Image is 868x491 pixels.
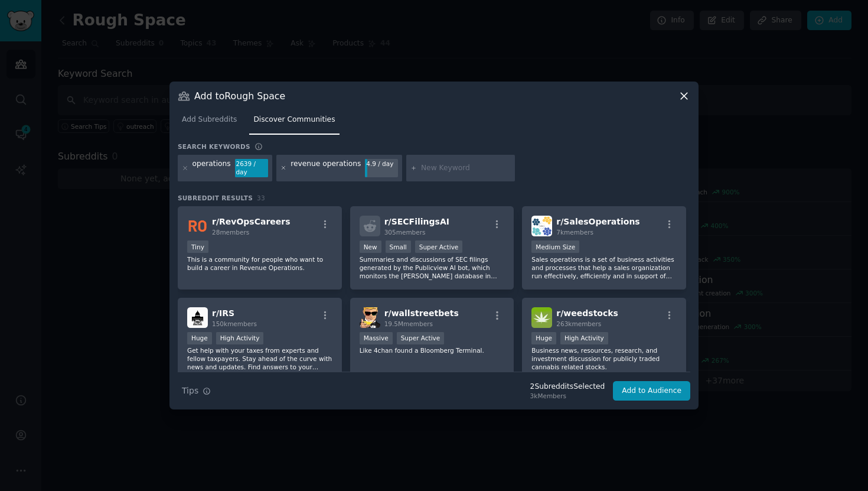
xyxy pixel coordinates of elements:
p: Sales operations is a set of business activities and processes that help a sales organization run... [531,255,677,280]
span: Subreddit Results [178,194,253,202]
div: operations [192,159,231,178]
h3: Search keywords [178,142,250,151]
div: Super Active [415,240,463,253]
p: This is a community for people who want to build a career in Revenue Operations. [187,255,332,272]
div: High Activity [216,332,264,344]
span: 305 members [384,229,426,236]
div: New [360,240,381,253]
span: 150k members [212,320,257,327]
p: Get help with your taxes from experts and fellow taxpayers. Stay ahead of the curve with news and... [187,346,332,371]
span: r/ wallstreetbets [384,308,459,318]
span: r/ RevOpsCareers [212,217,291,226]
div: Super Active [397,332,445,344]
span: r/ SalesOperations [556,217,639,226]
div: Medium Size [531,240,579,253]
img: wallstreetbets [360,307,380,328]
a: Add Subreddits [178,110,241,135]
p: Summaries and discussions of SEC filings generated by the Publicview AI bot, which monitors the [... [360,255,505,280]
span: r/ SECFilingsAI [384,217,449,226]
button: Tips [178,381,215,401]
span: Add Subreddits [182,115,237,125]
div: Tiny [187,240,208,253]
img: SalesOperations [531,216,552,236]
span: Discover Communities [253,115,335,125]
a: Discover Communities [249,110,339,135]
div: 2 Subreddit s Selected [530,382,605,392]
div: Huge [187,332,212,344]
div: Massive [360,332,393,344]
img: RevOpsCareers [187,216,208,236]
div: revenue operations [291,159,361,178]
div: 2639 / day [235,159,268,178]
input: New Keyword [421,163,511,174]
div: Small [386,240,411,253]
span: r/ IRS [212,308,234,318]
div: 3k Members [530,392,605,400]
p: Business news, resources, research, and investment discussion for publicly traded cannabis relate... [531,346,677,371]
span: 33 [257,194,265,201]
span: r/ weedstocks [556,308,618,318]
span: Tips [182,385,198,397]
div: 4.9 / day [365,159,398,170]
span: 7k members [556,229,593,236]
h3: Add to Rough Space [194,90,285,102]
img: weedstocks [531,307,552,328]
div: High Activity [560,332,608,344]
span: 263k members [556,320,601,327]
div: Huge [531,332,556,344]
span: 28 members [212,229,249,236]
p: Like 4chan found a Bloomberg Terminal. [360,346,505,355]
img: IRS [187,307,208,328]
span: 19.5M members [384,320,433,327]
button: Add to Audience [613,381,690,401]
